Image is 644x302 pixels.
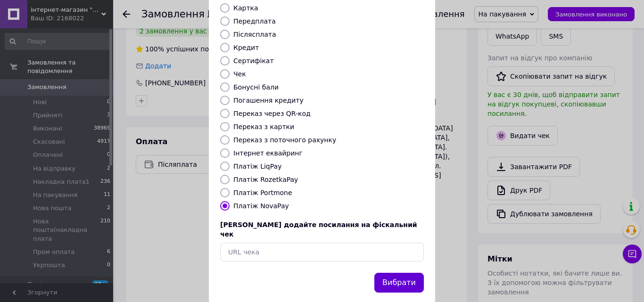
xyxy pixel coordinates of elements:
label: Платіж Portmone [233,189,292,196]
label: Картка [233,4,258,12]
label: Погашення кредиту [233,97,304,104]
label: Інтернет еквайринг [233,149,303,157]
input: URL чека [220,243,424,261]
label: Передплата [233,17,276,25]
label: Сертифікат [233,57,274,65]
label: Післясплата [233,31,276,38]
label: Переказ з поточного рахунку [233,136,336,144]
label: Платіж LiqPay [233,163,281,170]
label: Чек [233,70,246,78]
label: Кредит [233,44,259,51]
label: Платіж NovaPay [233,202,289,210]
span: [PERSON_NAME] додайте посилання на фіскальний чек [220,221,417,238]
label: Бонусні бали [233,83,279,91]
label: Переказ через QR-код [233,110,311,117]
label: Переказ з картки [233,123,294,131]
label: Платіж RozetkaPay [233,176,298,183]
button: Вибрати [374,273,424,293]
